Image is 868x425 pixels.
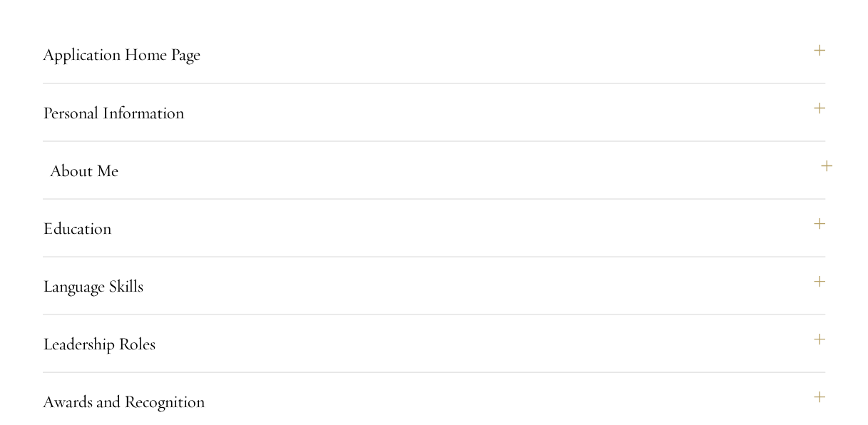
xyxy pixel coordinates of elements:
button: Awards and Recognition [43,384,825,418]
button: Personal Information [43,95,825,129]
button: About Me [50,153,832,187]
button: Leadership Roles [43,326,825,360]
button: Education [43,210,825,245]
button: Language Skills [43,268,825,302]
button: Application Home Page [43,37,825,71]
